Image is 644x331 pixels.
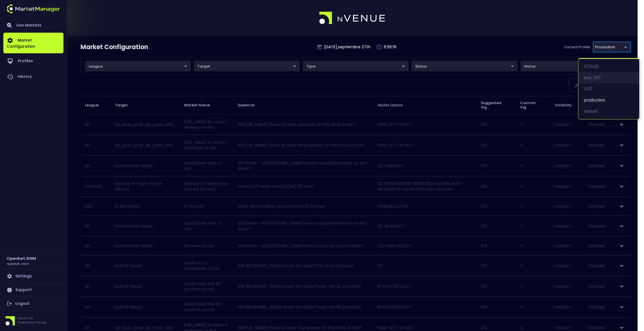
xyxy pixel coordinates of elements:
li: test_INT [578,72,639,83]
li: default [578,106,639,117]
li: production [578,95,639,106]
li: UAT [578,83,639,95]
ul: league [578,59,639,119]
li: STAGE [578,61,639,72]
